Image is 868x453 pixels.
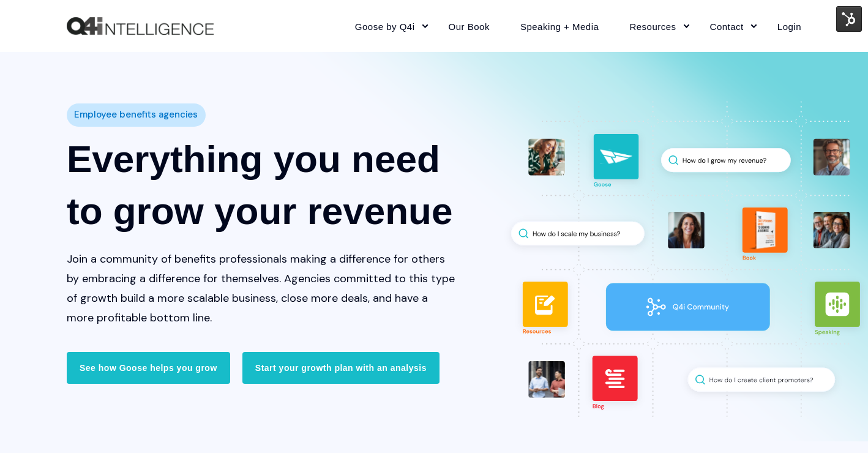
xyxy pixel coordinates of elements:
img: Q4intelligence, LLC logo [67,17,214,36]
a: Start your growth plan with an analysis [242,352,440,384]
span: Employee benefits agencies [74,106,198,124]
a: See how Goose helps you grow [67,352,230,384]
img: HubSpot Tools Menu Toggle [836,6,862,32]
h1: Everything you need to grow your revenue [67,133,456,237]
p: Join a community of benefits professionals making a difference for others by embracing a differen... [67,249,456,328]
a: Back to Home [67,17,214,36]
